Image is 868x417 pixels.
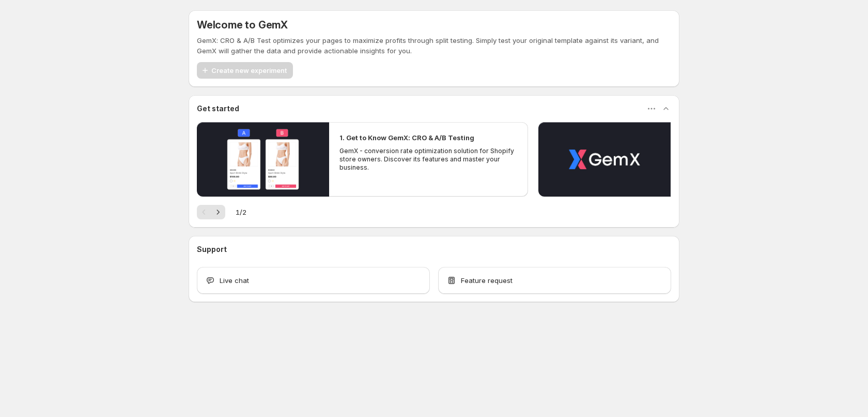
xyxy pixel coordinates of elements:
p: GemX - conversion rate optimization solution for Shopify store owners. Discover its features and ... [339,147,517,172]
h5: Welcome to GemX [197,19,288,31]
h2: 1. Get to Know GemX: CRO & A/B Testing [339,132,474,143]
button: Next [211,205,225,219]
button: Play video [538,122,671,197]
nav: Pagination [197,205,225,219]
p: GemX: CRO & A/B Test optimizes your pages to maximize profits through split testing. Simply test ... [197,35,671,56]
button: Play video [197,122,329,197]
span: 1 / 2 [236,207,246,217]
span: Live chat [220,275,249,286]
h3: Get started [197,103,239,114]
span: Feature request [461,275,513,286]
h3: Support [197,244,227,255]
